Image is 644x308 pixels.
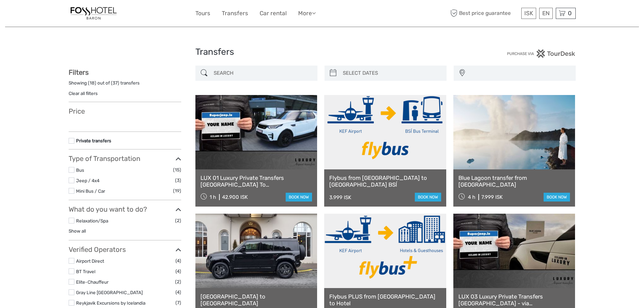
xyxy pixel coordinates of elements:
[76,269,95,274] a: BT Travel
[69,5,119,22] img: 1355-f22f4eb0-fb05-4a92-9bea-b034c25151e6_logo_small.jpg
[173,166,181,174] span: (15)
[175,288,181,296] span: (4)
[76,290,143,295] a: Gray Line [GEOGRAPHIC_DATA]
[415,193,441,202] a: book now
[458,174,570,188] a: Blue Lagoon transfer from [GEOGRAPHIC_DATA]
[458,293,570,307] a: LUX 03 Luxury Private Transfers [GEOGRAPHIC_DATA] - via [GEOGRAPHIC_DATA] or via [GEOGRAPHIC_DATA...
[222,8,248,18] a: Transfers
[69,155,181,163] h3: Type of Transportation
[222,194,248,200] div: 42.900 ISK
[76,188,105,194] a: Mini Bus / Car
[69,91,98,96] a: Clear all filters
[195,47,449,57] h1: Transfers
[539,8,553,19] div: EN
[175,299,181,307] span: (7)
[175,257,181,265] span: (4)
[524,10,533,17] span: ISK
[298,8,316,18] a: More
[340,67,443,79] input: SELECT DATES
[544,193,570,202] a: book now
[175,267,181,275] span: (4)
[76,300,145,306] a: Reykjavik Excursions by Icelandia
[481,194,503,200] div: 7.999 ISK
[260,8,287,18] a: Car rental
[76,279,109,285] a: Elite-Chauffeur
[200,293,312,307] a: [GEOGRAPHIC_DATA] to [GEOGRAPHIC_DATA]
[211,67,314,79] input: SEARCH
[200,174,312,188] a: LUX 01 Luxury Private Transfers [GEOGRAPHIC_DATA] To [GEOGRAPHIC_DATA]
[329,174,441,188] a: Flybus from [GEOGRAPHIC_DATA] to [GEOGRAPHIC_DATA] BSÍ
[76,218,108,223] a: Relaxation/Spa
[69,205,181,213] h3: What do you want to do?
[567,10,573,17] span: 0
[69,68,89,76] strong: Filters
[449,8,520,19] span: Best price guarantee
[175,278,181,286] span: (2)
[286,193,312,202] a: book now
[90,80,95,86] label: 18
[69,107,181,115] h3: Price
[113,80,118,86] label: 37
[195,8,210,18] a: Tours
[468,194,475,200] span: 4 h
[175,176,181,184] span: (3)
[69,228,86,234] a: Show all
[175,217,181,224] span: (2)
[329,293,441,307] a: Flybus PLUS from [GEOGRAPHIC_DATA] to Hotel
[76,258,104,264] a: Airport Direct
[507,49,575,58] img: PurchaseViaTourDesk.png
[76,167,84,173] a: Bus
[76,178,99,183] a: Jeep / 4x4
[173,187,181,195] span: (19)
[76,138,111,143] a: Private transfers
[69,245,181,254] h3: Verified Operators
[210,194,216,200] span: 1 h
[329,194,351,200] div: 3.999 ISK
[69,80,181,90] div: Showing ( ) out of ( ) transfers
